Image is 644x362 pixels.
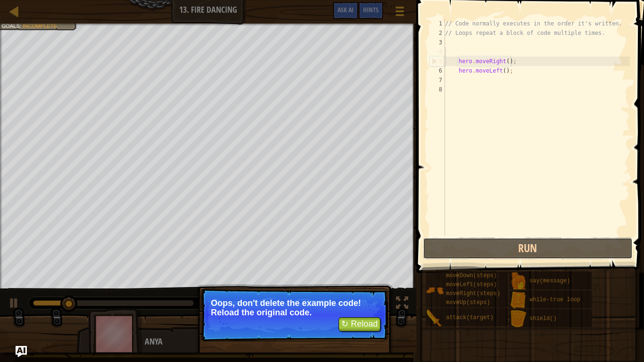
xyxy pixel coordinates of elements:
img: portrait.png [426,309,444,327]
div: 1 [429,19,445,28]
span: moveDown(steps) [446,272,497,279]
img: portrait.png [509,310,527,328]
img: portrait.png [426,281,444,299]
span: Hints [363,5,379,14]
img: portrait.png [509,272,527,290]
span: moveUp(steps) [446,299,490,306]
span: moveRight(steps) [446,290,500,297]
div: 2 [429,28,445,38]
button: Show game menu [388,2,412,24]
div: 6 [429,66,445,75]
button: ↻ Reload [339,317,380,331]
span: moveLeft(steps) [446,281,497,288]
img: portrait.png [509,291,527,309]
div: 7 [429,75,445,85]
button: Ask AI [16,346,27,357]
p: Oops, don't delete the example code! Reload the original code. [211,298,378,317]
button: Ask AI [333,2,358,19]
button: Run [423,238,633,259]
div: 4 [429,47,445,57]
span: shield() [529,315,557,322]
span: Ask AI [338,5,354,14]
span: say(message) [529,278,570,284]
span: while-true loop [529,296,580,303]
div: 8 [429,85,445,94]
span: attack(target) [446,314,494,321]
div: 3 [429,38,445,47]
div: 5 [430,57,445,66]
